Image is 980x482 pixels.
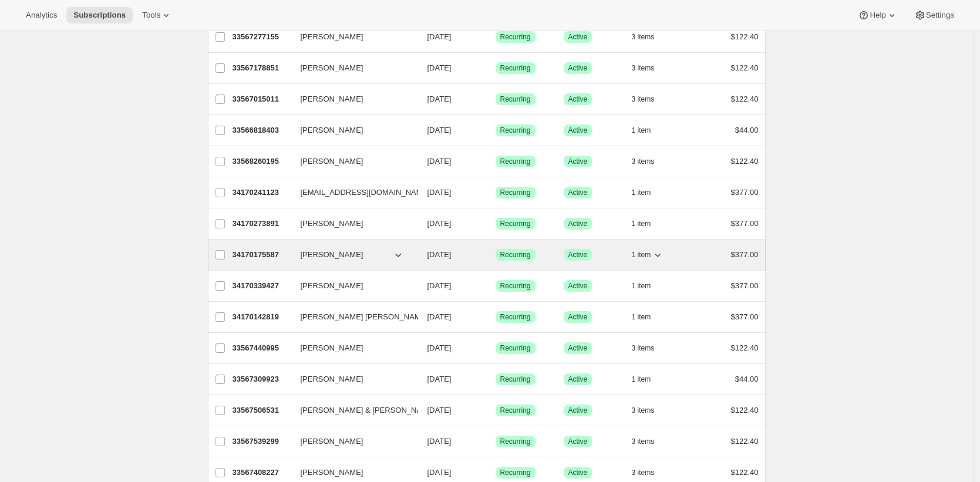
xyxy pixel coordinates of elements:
span: Active [568,312,588,322]
span: [DATE] [427,219,452,228]
span: 3 items [632,437,655,446]
p: 34170142819 [233,311,291,323]
span: [PERSON_NAME] [301,124,363,136]
span: $44.00 [735,126,759,134]
p: 34170339427 [233,280,291,292]
span: 1 item [632,281,651,291]
span: Recurring [500,157,531,166]
span: Recurring [500,32,531,42]
button: 1 item [632,309,664,325]
span: [PERSON_NAME] & [PERSON_NAME] [301,405,436,416]
span: Tools [142,11,160,20]
div: 33568260195[PERSON_NAME][DATE]SuccessRecurringSuccessActive3 items$122.40 [233,153,759,170]
span: [PERSON_NAME] [301,156,363,167]
button: 3 items [632,153,668,170]
span: 3 items [632,157,655,166]
span: [PERSON_NAME] [PERSON_NAME] [301,311,428,323]
span: $122.40 [731,32,759,41]
p: 34170175587 [233,249,291,261]
span: [DATE] [427,281,452,290]
p: 34170273891 [233,218,291,230]
span: [PERSON_NAME] [301,373,363,385]
span: $122.40 [731,63,759,72]
button: 1 item [632,247,664,263]
p: 33567309923 [233,373,291,385]
button: [PERSON_NAME] [294,214,411,233]
button: Subscriptions [66,7,133,23]
span: [DATE] [427,63,452,72]
span: $122.40 [731,157,759,166]
span: [PERSON_NAME] [301,467,363,478]
span: Active [568,188,588,197]
span: $122.40 [731,437,759,446]
button: 1 item [632,278,664,294]
div: 34170273891[PERSON_NAME][DATE]SuccessRecurringSuccessActive1 item$377.00 [233,215,759,232]
span: Recurring [500,375,531,384]
button: Help [851,7,904,23]
div: 34170339427[PERSON_NAME][DATE]SuccessRecurringSuccessActive1 item$377.00 [233,278,759,294]
span: $377.00 [731,250,759,259]
button: [PERSON_NAME] [294,277,411,295]
div: 33567539299[PERSON_NAME][DATE]SuccessRecurringSuccessActive3 items$122.40 [233,433,759,450]
button: [PERSON_NAME] [294,59,411,77]
span: Active [568,95,588,104]
div: 34170142819[PERSON_NAME] [PERSON_NAME][DATE]SuccessRecurringSuccessActive1 item$377.00 [233,309,759,325]
span: Active [568,406,588,415]
span: $122.40 [731,95,759,103]
div: 33567178851[PERSON_NAME][DATE]SuccessRecurringSuccessActive3 items$122.40 [233,60,759,76]
div: 33566818403[PERSON_NAME][DATE]SuccessRecurringSuccessActive1 item$44.00 [233,122,759,139]
span: Active [568,375,588,384]
button: 1 item [632,184,664,201]
span: Subscriptions [73,11,126,20]
span: [PERSON_NAME] [301,31,363,43]
button: [PERSON_NAME] [294,121,411,140]
p: 33567408227 [233,467,291,478]
span: 3 items [632,343,655,353]
span: $44.00 [735,375,759,383]
span: [DATE] [427,32,452,41]
span: 1 item [632,219,651,228]
span: $122.40 [731,343,759,352]
span: [DATE] [427,312,452,321]
span: 3 items [632,468,655,477]
span: Recurring [500,312,531,322]
span: Recurring [500,219,531,228]
p: 33566818403 [233,124,291,136]
span: $377.00 [731,281,759,290]
span: Active [568,219,588,228]
button: Settings [907,7,961,23]
span: 1 item [632,250,651,259]
span: Active [568,343,588,353]
span: 3 items [632,95,655,104]
span: [DATE] [427,437,452,446]
span: Settings [926,11,954,20]
button: 3 items [632,91,668,107]
span: Active [568,250,588,259]
div: 33567015011[PERSON_NAME][DATE]SuccessRecurringSuccessActive3 items$122.40 [233,91,759,107]
span: Recurring [500,437,531,446]
span: [DATE] [427,126,452,134]
span: 1 item [632,375,651,384]
span: 1 item [632,312,651,322]
span: Active [568,157,588,166]
button: 1 item [632,371,664,387]
span: Recurring [500,281,531,291]
div: 33567408227[PERSON_NAME][DATE]SuccessRecurringSuccessActive3 items$122.40 [233,464,759,481]
div: 33567506531[PERSON_NAME] & [PERSON_NAME][DATE]SuccessRecurringSuccessActive3 items$122.40 [233,402,759,419]
p: 33567277155 [233,31,291,43]
p: 33567440995 [233,342,291,354]
button: [PERSON_NAME] [294,463,411,482]
span: [DATE] [427,375,452,383]
span: Active [568,126,588,135]
span: 1 item [632,126,651,135]
button: [PERSON_NAME] [294,245,411,264]
button: 1 item [632,122,664,139]
button: [PERSON_NAME] [294,339,411,358]
div: 33567309923[PERSON_NAME][DATE]SuccessRecurringSuccessActive1 item$44.00 [233,371,759,387]
span: 3 items [632,406,655,415]
button: [EMAIL_ADDRESS][DOMAIN_NAME] [294,183,411,202]
button: [PERSON_NAME] [PERSON_NAME] [294,308,411,326]
span: [PERSON_NAME] [301,218,363,230]
span: Active [568,281,588,291]
span: [DATE] [427,188,452,197]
